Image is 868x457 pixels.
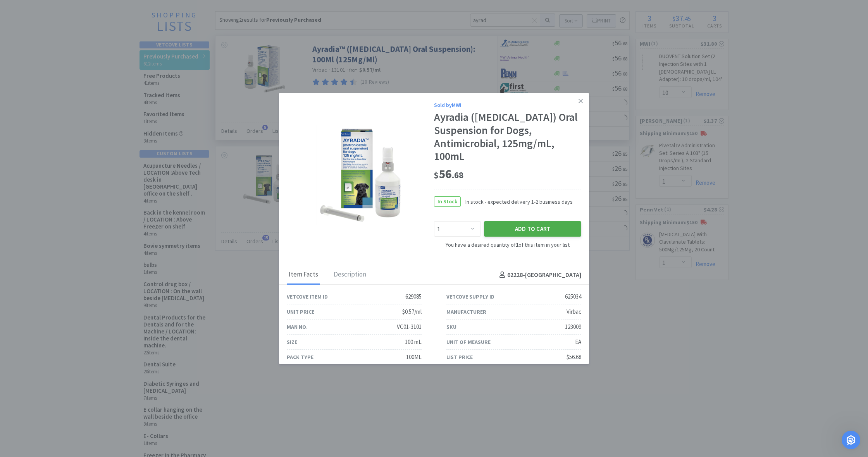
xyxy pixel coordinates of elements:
div: Vetcove Item ID [287,292,328,301]
div: 629085 [405,292,422,301]
div: Operator says… [6,166,149,220]
div: $0.57/ml [402,307,422,316]
img: Profile image for Rachel [23,221,31,228]
div: Rachel says… [6,220,149,237]
button: Emoji picker [12,254,18,260]
div: Man No. [287,323,308,331]
h4: 62228 - [GEOGRAPHIC_DATA] [496,270,581,280]
div: 123009 [565,322,581,332]
div: Unit of Measure [446,338,491,346]
div: Pack Type [287,353,313,361]
span: In stock - expected delivery 1-2 business days [461,198,573,206]
div: Item Facts [287,265,320,285]
div: 100ML [406,352,422,362]
button: Send a message… [133,251,145,263]
div: Size [287,338,297,346]
span: . 68 [452,170,463,180]
div: EA [575,337,581,347]
div: Unit Price [287,308,314,316]
span: In Stock [434,197,460,206]
div: The typical Vetcove Clinic Purchasing Support support operating hours are 8am-8pm EST [DATE]-[DAT... [24,55,141,106]
div: Sold by MWI [434,101,581,109]
div: Susan says… [6,120,149,166]
div: Virbac [567,307,581,316]
div: Hey I have a question my [PERSON_NAME] cart says I have to spend 150.00 for free shipping and my ... [34,125,143,155]
h1: Operator [38,7,65,13]
button: Gif picker [24,254,31,260]
button: Upload attachment [37,254,43,260]
button: go back [5,3,20,18]
button: Add to Cart [484,221,581,237]
div: Ayradia ([MEDICAL_DATA]) Oral Suspension for Dogs, Antimicrobial, 125mg/mL, 100mL [434,111,581,163]
button: Home [121,3,136,18]
strong: 1 [516,241,518,248]
img: e654b2eade6f4c09a4aec06b8b7e34a5_625034.png [316,125,404,225]
b: [PERSON_NAME] [33,222,77,227]
img: Profile image for Operator [22,4,34,17]
div: Description [332,265,368,285]
div: List Price [446,353,473,361]
div: Hey I have a question my [PERSON_NAME] cart says I have to spend 150.00 for free shipping and my ... [28,120,149,160]
span: 56 [434,166,463,182]
div: Vetcove Supply ID [446,292,494,301]
div: SKU [446,323,456,331]
div: Close [136,3,150,17]
div: Hi there! Thank you for contacting Vetcove Support! We’ve received your message and the next avai... [12,171,121,209]
div: Hi there! Thank you for contacting Vetcove Support! We’ve received your message and the next avai... [6,166,127,213]
div: 625034 [565,292,581,301]
div: $56.68 [567,352,581,362]
div: You have a desired quantity of of this item in your list [434,241,581,249]
div: VC01-3101 [397,322,422,332]
div: Manufacturer [446,308,486,316]
div: joined the conversation [33,221,132,228]
textarea: Message… [7,237,148,251]
span: $ [434,170,439,180]
div: 100 mL [405,337,422,347]
button: Start recording [49,254,55,260]
iframe: Intercom live chat [842,431,860,449]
